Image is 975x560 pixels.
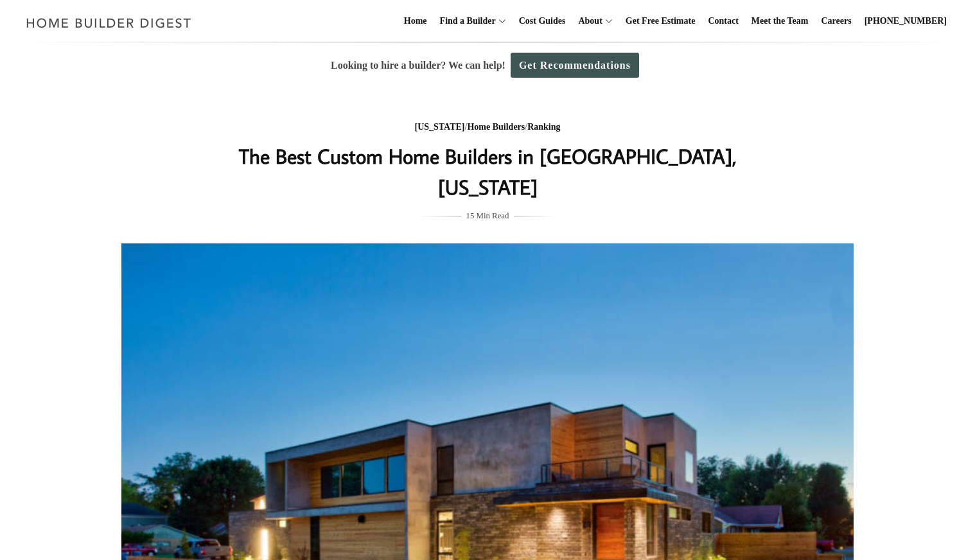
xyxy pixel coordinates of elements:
[859,1,952,42] a: [PHONE_NUMBER]
[703,1,743,42] a: Contact
[399,1,432,42] a: Home
[467,122,525,132] a: Home Builders
[746,1,814,42] a: Meet the Team
[816,1,857,42] a: Careers
[527,122,560,132] a: Ranking
[620,1,701,42] a: Get Free Estimate
[573,1,602,42] a: About
[466,209,509,223] span: 15 Min Read
[21,10,197,35] img: Home Builder Digest
[231,119,744,136] div: / /
[435,1,496,42] a: Find a Builder
[511,53,639,78] a: Get Recommendations
[514,1,571,42] a: Cost Guides
[231,141,744,202] h1: The Best Custom Home Builders in [GEOGRAPHIC_DATA], [US_STATE]
[414,122,464,132] a: [US_STATE]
